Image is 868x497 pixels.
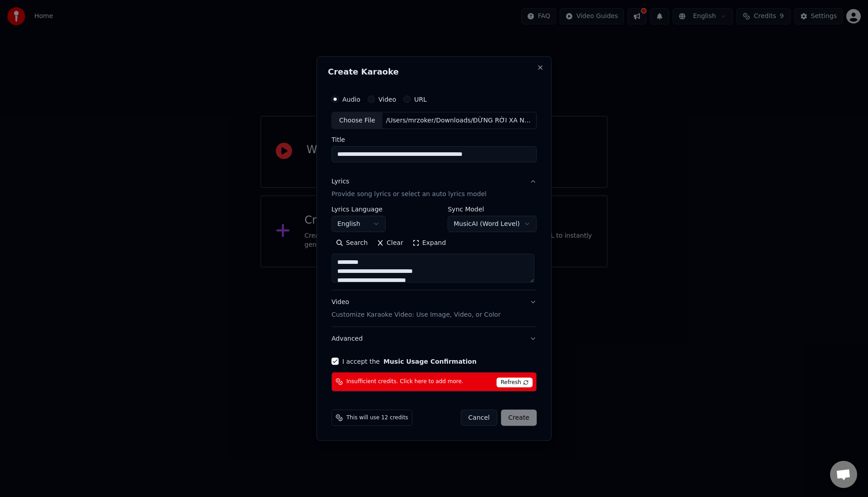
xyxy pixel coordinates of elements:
label: URL [414,96,427,103]
label: Sync Model [448,206,536,212]
div: Choose File [332,113,382,129]
button: I accept the [383,358,476,364]
label: Video [378,96,396,103]
h2: Create Karaoke [328,68,540,76]
button: Advanced [331,327,537,350]
div: LyricsProvide song lyrics or select an auto lyrics model [331,206,537,290]
div: Video [331,298,500,319]
span: This will use 12 credits [346,414,408,421]
div: /Users/mrzoker/Downloads/ĐỪNG RỜI XA NHAU - QUỐC THIÊN V (Remix) Stems/ĐỪNG RỜI XA NHA... [382,116,536,125]
button: Clear [372,236,408,250]
p: Customize Karaoke Video: Use Image, Video, or Color [331,310,500,319]
button: VideoCustomize Karaoke Video: Use Image, Video, or Color [331,291,537,327]
label: Audio [342,96,360,103]
span: Insufficient credits. Click here to add more. [346,378,463,385]
span: Refresh [496,377,532,387]
div: Lyrics [331,177,349,186]
label: Lyrics Language [331,206,386,212]
button: Expand [408,236,450,250]
button: Cancel [461,409,497,426]
label: Title [331,136,537,143]
button: LyricsProvide song lyrics or select an auto lyrics model [331,170,537,206]
label: I accept the [342,358,476,364]
p: Provide song lyrics or select an auto lyrics model [331,190,486,199]
button: Search [331,236,372,250]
